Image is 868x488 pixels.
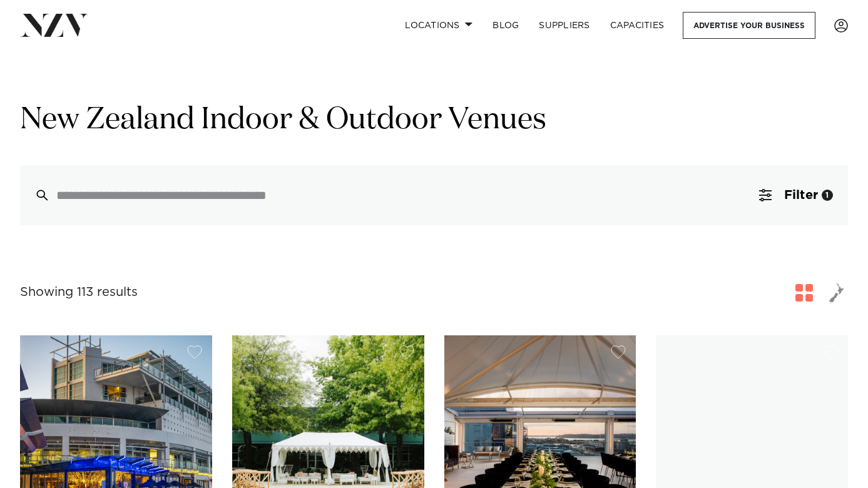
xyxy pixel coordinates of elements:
[600,12,675,39] a: Capacities
[683,12,815,39] a: Advertise your business
[483,12,529,39] a: BLOG
[784,189,818,201] span: Filter
[744,165,848,225] button: Filter1
[20,283,138,302] div: Showing 113 results
[529,12,600,39] a: SUPPLIERS
[20,14,88,36] img: nzv-logo.png
[20,101,848,140] h1: New Zealand Indoor & Outdoor Venues
[395,12,483,39] a: Locations
[822,190,833,201] div: 1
